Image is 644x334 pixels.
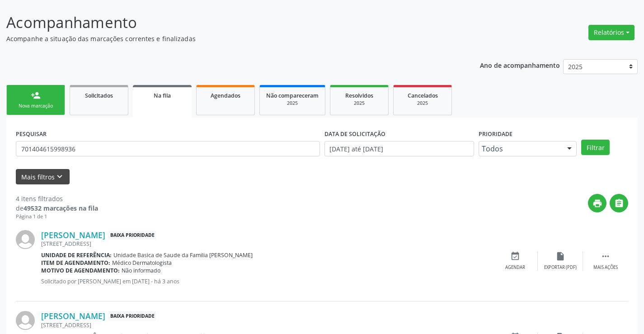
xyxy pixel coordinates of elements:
[601,251,611,261] i: 
[408,92,438,99] span: Cancelados
[6,34,448,43] p: Acompanhe a situação das marcações correntes e finalizadas
[41,240,493,248] div: [STREET_ADDRESS]
[592,198,602,208] i: print
[55,172,65,182] i: keyboard_arrow_down
[400,100,445,107] div: 2025
[6,11,448,34] p: Acompanhamento
[113,251,253,259] span: Unidade Basica de Saude da Familia [PERSON_NAME]
[24,204,98,212] strong: 49532 marcações na fila
[211,92,240,99] span: Agendados
[41,278,493,285] p: Solicitado por [PERSON_NAME] em [DATE] - há 3 anos
[614,198,624,208] i: 
[41,311,105,321] a: [PERSON_NAME]
[510,251,520,261] i: event_available
[266,100,319,107] div: 2025
[108,311,156,321] span: Baixa Prioridade
[479,127,512,141] label: Prioridade
[505,264,525,271] div: Agendar
[16,230,35,249] img: img
[480,59,560,71] p: Ano de acompanhamento
[16,169,70,185] button: Mais filtroskeyboard_arrow_down
[266,92,319,99] span: Não compareceram
[345,92,373,99] span: Resolvidos
[16,141,320,156] input: Nome, CNS
[108,231,156,240] span: Baixa Prioridade
[16,311,35,330] img: img
[581,140,610,155] button: Filtrar
[112,259,172,267] span: Médico Dermatologista
[593,264,618,271] div: Mais ações
[324,127,385,141] label: DATA DE SOLICITAÇÃO
[41,251,112,259] b: Unidade de referência:
[31,90,41,100] div: person_add
[41,259,110,267] b: Item de agendamento:
[555,251,565,261] i: insert_drive_file
[41,230,105,240] a: [PERSON_NAME]
[154,92,171,99] span: Na fila
[16,203,98,213] div: de
[16,194,98,203] div: 4 itens filtrados
[122,267,160,274] span: Não informado
[337,100,382,107] div: 2025
[16,213,98,221] div: Página 1 de 1
[13,103,58,109] div: Nova marcação
[588,194,606,212] button: print
[41,267,120,274] b: Motivo de agendamento:
[544,264,577,271] div: Exportar (PDF)
[16,127,47,141] label: PESQUISAR
[610,194,628,212] button: 
[482,144,559,153] span: Todos
[85,92,113,99] span: Solicitados
[41,321,493,329] div: [STREET_ADDRESS]
[324,141,474,156] input: Selecione um intervalo
[588,25,635,40] button: Relatórios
